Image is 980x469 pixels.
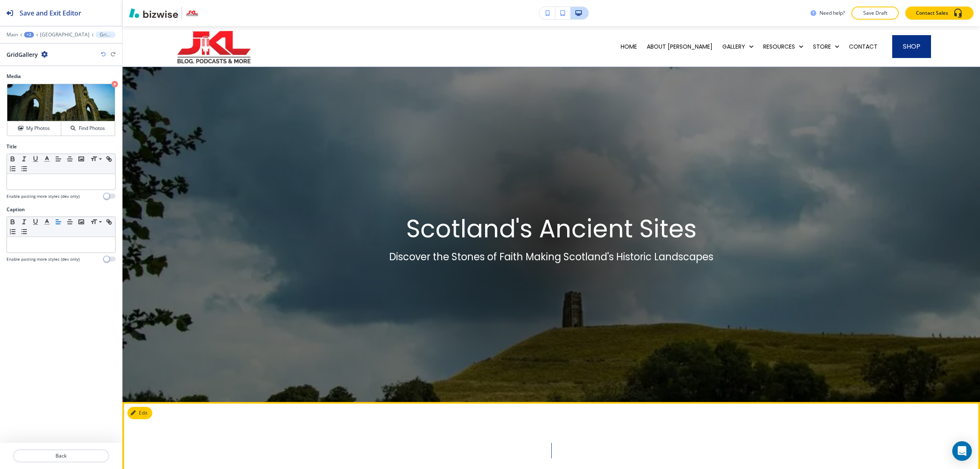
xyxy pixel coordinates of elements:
[621,42,637,51] p: HOME
[905,7,973,20] button: Contact Sales
[820,9,845,17] h3: Need help?
[892,35,931,58] a: Shop
[13,449,109,462] button: Back
[916,9,948,17] p: Contact Sales
[24,32,34,38] button: +2
[849,42,878,51] p: CONTACT
[7,206,25,213] h2: Caption
[7,121,61,136] button: My Photos
[129,8,178,18] img: Bizwise Logo
[813,42,831,51] p: STORE
[100,32,111,38] p: GridGallery
[647,42,713,51] p: ABOUT [PERSON_NAME]
[7,50,38,59] h2: GridGallery
[185,7,198,20] img: Your Logo
[96,31,116,38] button: GridGallery
[722,42,745,51] p: GALLERY
[851,7,899,20] button: Save Draft
[7,32,18,38] button: Main
[7,143,17,150] h2: Title
[7,73,116,80] h2: Media
[40,32,89,38] button: [GEOGRAPHIC_DATA]
[26,125,50,132] h4: My Photos
[20,8,81,18] h2: Save and Exit Editor
[14,452,108,460] p: Back
[127,407,152,419] button: Edit
[903,42,920,51] span: Shop
[862,9,888,17] p: Save Draft
[218,214,884,243] p: Scotland's Ancient Sites
[7,193,80,199] h4: Enable pasting more styles (dev only)
[122,67,980,402] img: Banner Image
[7,83,116,136] div: My PhotosFind Photos
[763,42,795,51] p: RESOURCES
[218,251,884,263] p: Discover the Stones of Faith Making Scotland's Historic Landscapes
[7,256,80,262] h4: Enable pasting more styles (dev only)
[952,441,972,461] div: Open Intercom Messenger
[79,125,105,132] h4: Find Photos
[61,121,115,136] button: Find Photos
[171,29,253,63] img: John Knight Lundwall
